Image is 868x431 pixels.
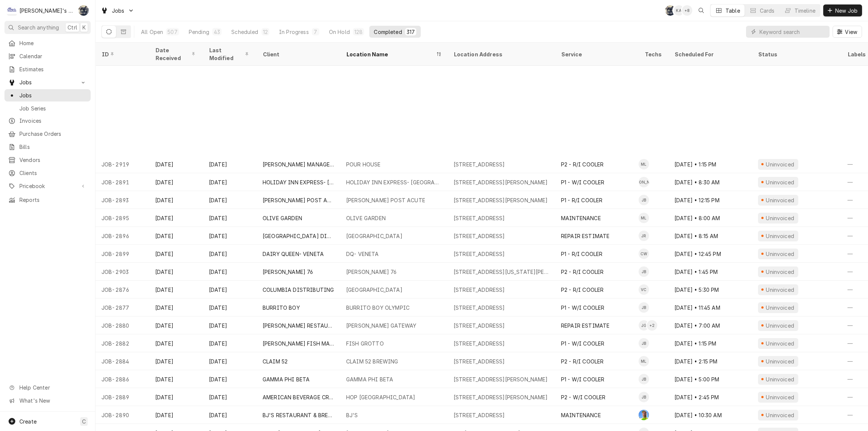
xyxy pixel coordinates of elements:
div: [STREET_ADDRESS] [454,160,505,168]
div: 317 [407,28,415,36]
div: OLIVE GARDEN [346,214,386,222]
div: [DATE] [149,227,203,245]
div: JOB-2886 [95,370,149,388]
div: [STREET_ADDRESS] [454,340,505,347]
span: Jobs [19,78,76,86]
div: Uninvoiced [765,178,795,186]
div: POUR HOUSE [346,160,381,168]
a: Go to Jobs [98,4,137,17]
span: Reports [19,196,87,204]
div: [DATE] • 11:45 AM [668,299,752,316]
div: CLAIM 52 BREWING [346,357,398,365]
div: JOB-2876 [95,281,149,299]
div: [DATE] • 5:00 PM [668,370,752,388]
span: Purchase Orders [19,130,87,138]
span: Invoices [19,117,87,125]
div: [GEOGRAPHIC_DATA] [346,232,402,240]
a: Reports [4,194,91,206]
span: What's New [19,397,86,405]
span: Jobs [19,91,87,99]
div: [DATE] • 8:30 AM [668,173,752,191]
span: Jobs [112,7,125,15]
div: P2 - W/I COOLER [561,393,605,401]
div: JR [639,231,649,241]
span: Ctrl [68,24,77,31]
div: [DATE] [203,281,257,299]
div: BJ'S RESTAURANT & BREWHOUSE [263,411,334,419]
div: 12 [263,28,268,36]
div: JB [639,374,649,384]
div: P2 - R/I COOLER [561,160,604,168]
div: P1 - R/I COOLER [561,250,602,258]
button: New Job [823,4,862,16]
div: [STREET_ADDRESS][PERSON_NAME] [454,393,548,401]
div: Uninvoiced [765,160,795,168]
div: JOB-2884 [95,352,149,370]
div: Uninvoiced [765,250,795,258]
div: [PERSON_NAME] GATEWAY [346,322,416,330]
div: [GEOGRAPHIC_DATA] DIST. [263,232,334,240]
div: JB [639,266,649,277]
div: Uninvoiced [765,304,795,312]
div: HOLIDAY INN EXPRESS- [GEOGRAPHIC_DATA] [263,178,334,186]
div: [STREET_ADDRESS] [454,411,505,419]
div: HOP [GEOGRAPHIC_DATA] [346,393,415,401]
div: Sarah Bendele's Avatar [78,5,89,16]
a: Job Series [4,102,91,115]
div: DQ- VENETA [346,250,379,258]
div: Valente Castillo's Avatar [639,284,649,295]
div: [DATE] [149,191,203,209]
div: P1 - W/I COOLER [561,375,604,383]
div: Justin Achter's Avatar [639,177,649,187]
div: HOLIDAY INN EXPRESS- [GEOGRAPHIC_DATA] [346,178,442,186]
div: Uninvoiced [765,214,795,222]
div: [STREET_ADDRESS][PERSON_NAME] [454,196,548,204]
div: JB [639,392,649,402]
a: Go to What's New [4,394,91,407]
span: Create [19,418,37,425]
div: Mikah Levitt-Freimuth's Avatar [639,159,649,169]
div: Table [726,7,740,15]
div: [STREET_ADDRESS] [454,322,505,330]
div: BJ'S [346,411,358,419]
div: REPAIR ESTIMATE [561,232,610,240]
div: [DATE] [149,245,203,263]
div: JOB-2919 [95,155,149,173]
div: Date Received [155,46,195,62]
div: JOB-2889 [95,388,149,406]
div: Cards [760,7,775,15]
a: Jobs [4,89,91,101]
div: [DATE] [203,370,257,388]
div: [DATE] • 8:00 AM [668,209,752,227]
div: 507 [167,28,177,36]
div: [DATE] [203,155,257,173]
div: [STREET_ADDRESS][PERSON_NAME] [454,375,548,383]
a: Purchase Orders [4,128,91,140]
div: [DATE] [203,191,257,209]
div: [DATE] • 10:30 AM [668,406,752,424]
div: [STREET_ADDRESS] [454,232,505,240]
a: Home [4,37,91,49]
div: ML [639,159,649,169]
div: [DATE] [203,227,257,245]
div: [DATE] • 1:15 PM [668,334,752,352]
div: Status [758,50,834,58]
span: C [82,418,86,425]
span: Home [19,39,87,47]
div: [DATE] [149,299,203,316]
div: [DATE] • 8:15 AM [668,227,752,245]
span: K [82,24,86,31]
div: Uninvoiced [765,357,795,365]
div: [DATE] • 2:45 PM [668,388,752,406]
div: [PERSON_NAME] POST ACUTE [263,196,334,204]
span: Vendors [19,156,87,164]
div: JOB-2893 [95,191,149,209]
div: [STREET_ADDRESS] [454,250,505,258]
div: P2 - R/I COOLER [561,357,604,365]
div: Last Modified [209,46,249,62]
div: [DATE] [149,281,203,299]
div: [DATE] [149,388,203,406]
div: JB [639,338,649,349]
div: [DATE] • 12:45 PM [668,245,752,263]
div: VC [639,284,649,295]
